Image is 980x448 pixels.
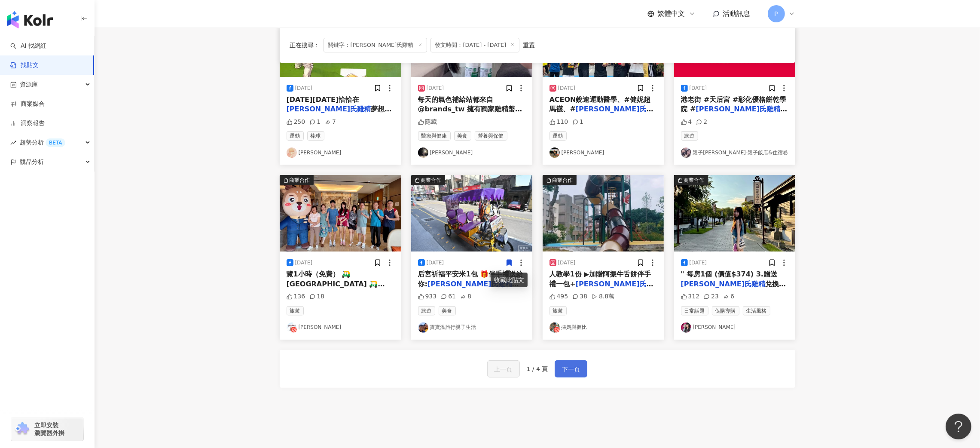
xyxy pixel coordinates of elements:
[543,175,664,252] div: post-image商業合作
[418,322,525,333] a: KOL Avatar寶寶溫旅行親子生活
[681,147,788,158] a: KOL Avatar親子[PERSON_NAME]-親子飯店&住宿卷
[550,131,567,141] span: 運動
[491,273,528,287] div: 收藏此貼文
[427,259,444,267] div: [DATE]
[46,138,65,147] div: BETA
[20,75,38,94] span: 資源庫
[418,306,435,316] span: 旅遊
[287,131,304,141] span: 運動
[280,175,401,252] img: post-image
[10,140,16,146] span: rise
[10,100,45,108] a: 商案媒合
[696,105,787,113] mark: [PERSON_NAME]氏雞精
[309,118,321,126] div: 1
[550,147,657,158] a: KOL Avatar[PERSON_NAME]
[295,85,313,92] div: [DATE]
[427,280,519,288] mark: [PERSON_NAME]氏雞精
[550,280,653,298] mark: [PERSON_NAME]氏雞精
[658,9,685,18] span: 繁體中文
[555,360,587,377] button: 下一頁
[10,61,39,70] a: 找貼文
[287,147,394,158] a: KOL Avatar[PERSON_NAME]
[7,11,53,28] img: logo
[280,175,401,252] div: post-image商業合作
[287,95,360,104] span: [DATE][DATE]恰恰在
[290,42,320,49] span: 正在搜尋 ：
[674,175,795,252] div: post-image商業合作
[550,95,650,113] span: ACEON銳速運動醫學、#健妮超馬襪、#
[712,306,739,316] span: 促購導購
[325,118,336,126] div: 7
[324,38,427,52] span: 關鍵字：[PERSON_NAME]氏雞精
[287,147,297,158] img: KOL Avatar
[287,292,305,301] div: 136
[572,292,587,301] div: 38
[550,270,651,288] span: 人教學1份 ▶加贈阿振牛舌餅伴手禮一包+
[523,42,535,49] div: 重置
[10,119,45,128] a: 洞察報告
[543,175,664,252] img: post-image
[696,118,707,126] div: 2
[681,131,698,141] span: 旅遊
[723,292,734,301] div: 6
[562,364,580,374] span: 下一頁
[681,118,692,126] div: 4
[681,95,787,113] span: 港老街 #天后宮 #彰化優格餅乾學院 #
[287,306,304,316] span: 旅遊
[690,85,707,92] div: [DATE]
[14,422,31,436] img: chrome extension
[681,280,766,288] mark: [PERSON_NAME]氏雞精
[550,322,560,333] img: KOL Avatar
[743,306,770,316] span: 生活風格
[307,131,324,141] span: 棒球
[418,270,523,288] span: 后宮祈福平安米1包 🎁伴手禮送給你:
[681,322,691,333] img: KOL Avatar
[774,9,778,18] span: P
[20,152,44,172] span: 競品分析
[550,306,567,316] span: 旅遊
[454,131,471,141] span: 美食
[946,414,971,439] iframe: Help Scout Beacon - Open
[681,147,691,158] img: KOL Avatar
[460,292,471,301] div: 8
[674,175,795,252] img: post-image
[550,147,560,158] img: KOL Avatar
[550,105,653,123] mark: [PERSON_NAME]氏雞精
[290,176,310,184] div: 商業合作
[681,292,700,301] div: 312
[592,292,614,301] div: 8.8萬
[287,105,371,113] mark: [PERSON_NAME]氏雞精
[487,360,520,377] button: 上一頁
[550,322,657,333] a: KOL Avatar摳媽與摳比
[475,131,507,141] span: 營養與保健
[418,147,525,158] a: KOL Avatar[PERSON_NAME]
[287,322,394,333] a: KOL Avatar[PERSON_NAME]
[10,42,46,50] a: searchAI 找網紅
[11,417,83,441] a: chrome extension立即安裝 瀏覽器外掛
[418,147,428,158] img: KOL Avatar
[558,85,576,92] div: [DATE]
[704,292,719,301] div: 23
[309,292,324,301] div: 18
[550,292,568,301] div: 495
[550,118,568,126] div: 110
[439,306,456,316] span: 美食
[295,259,313,267] div: [DATE]
[558,259,576,267] div: [DATE]
[418,292,437,301] div: 933
[287,322,297,333] img: KOL Avatar
[418,131,451,141] span: 醫療與健康
[681,306,708,316] span: 日常話題
[418,118,437,126] div: 隱藏
[553,176,573,184] div: 商業合作
[34,421,64,437] span: 立即安裝 瀏覽器外掛
[690,259,707,267] div: [DATE]
[427,85,444,92] div: [DATE]
[287,118,305,126] div: 250
[684,176,705,184] div: 商業合作
[430,38,520,52] span: 發文時間：[DATE] - [DATE]
[681,322,788,333] a: KOL Avatar[PERSON_NAME]
[411,175,532,252] img: post-image
[418,95,525,200] span: 每天的氣色補給站都來自 @brands_tw 擁有獨家雞精螯合技術 雞精幫助鐵及維他命B吸收up up 恢復元氣重回好氣色 內服保養這個話題跟大家說過好多次啦～ 及時補充營養 對抗疲勞好物 小小...
[411,175,532,252] div: post-image商業合作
